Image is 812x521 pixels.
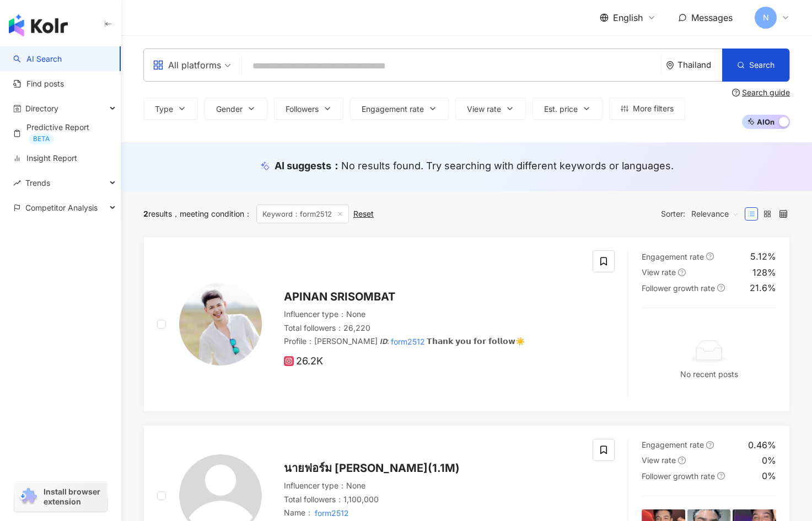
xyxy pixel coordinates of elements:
[284,290,395,303] span: APINAN SRISOMBAT
[427,336,525,346] span: 𝗧𝗵𝗮𝗻𝗸 𝘆𝗼𝘂 𝗳𝗼𝗿 𝗳𝗼𝗹𝗹𝗼𝘄☀️
[389,335,427,348] mark: form2512
[666,61,674,69] span: environment
[286,105,319,114] span: Followers
[153,60,164,71] span: appstore
[44,487,104,507] span: Install browser extension
[284,335,525,348] span: Profile ：
[13,78,64,89] a: Find posts
[205,98,267,120] button: Gender
[642,267,676,277] span: View rate
[256,205,349,223] span: Keyword：form2512
[613,12,643,24] span: English
[544,105,578,114] span: Est. price
[642,283,715,293] span: Follower growth rate
[216,105,243,114] span: Gender
[143,209,148,218] span: 2
[14,482,107,512] a: chrome extensionInstall browser extension
[762,470,776,482] div: 0%
[284,494,579,505] div: Total followers ： 1,100,000
[717,472,725,480] span: question-circle
[155,105,173,114] span: Type
[284,507,351,519] span: Name ：
[25,96,58,121] span: Directory
[678,456,686,464] span: question-circle
[172,209,252,218] span: meeting condition ：
[732,89,740,96] span: question-circle
[455,98,526,120] button: View rate
[706,441,714,449] span: question-circle
[341,160,674,171] span: No results found. Try searching with different keywords or languages.
[661,205,745,223] div: Sorter:
[749,61,775,69] span: Search
[13,122,112,144] a: Predictive ReportBETA
[717,284,725,292] span: question-circle
[633,104,674,113] span: More filters
[609,98,685,120] button: More filters
[284,461,460,475] span: นายฟอร์ม [PERSON_NAME](1.1M)
[284,356,323,367] span: 26.2K
[362,105,424,114] span: Engagement rate
[748,439,776,451] div: 0.46%
[752,266,776,278] div: 128%
[677,60,722,69] div: Thailand
[742,88,790,97] div: Search guide
[467,105,501,114] span: View rate
[13,153,77,164] a: Insight Report
[13,53,62,65] a: searchAI Search
[762,454,776,466] div: 0%
[750,250,776,262] div: 5.12%
[691,12,733,23] span: Messages
[284,480,579,491] div: Influencer type ： None
[722,49,789,82] button: Search
[642,440,704,449] span: Engagement rate
[763,12,769,24] span: N
[642,252,704,261] span: Engagement rate
[179,283,262,366] img: KOL Avatar
[642,471,715,481] span: Follower growth rate
[13,179,21,187] span: rise
[9,14,68,36] img: logo
[680,368,738,380] div: No recent posts
[143,98,198,120] button: Type
[314,336,389,346] span: [PERSON_NAME] 𝙄𝘿:
[750,282,776,294] div: 21.6%
[313,507,351,519] mark: form2512
[25,170,50,195] span: Trends
[706,253,714,260] span: question-circle
[274,98,343,120] button: Followers
[353,210,374,218] div: Reset
[153,56,221,74] div: All platforms
[25,195,98,220] span: Competitor Analysis
[533,98,603,120] button: Est. price
[143,210,172,218] div: results
[691,205,739,223] span: Relevance
[642,455,676,465] span: View rate
[678,268,686,276] span: question-circle
[275,159,674,173] div: AI suggests ：
[350,98,449,120] button: Engagement rate
[284,323,579,334] div: Total followers ： 26,220
[18,488,39,506] img: chrome extension
[143,237,790,411] a: KOL AvatarAPINAN SRISOMBATInfluencer type：NoneTotal followers：26,220Profile：[PERSON_NAME] 𝙄𝘿:form...
[284,309,579,320] div: Influencer type ： None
